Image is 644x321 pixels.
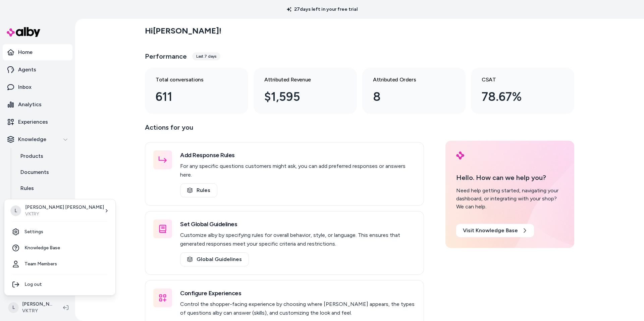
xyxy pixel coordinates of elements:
a: Team Members [7,256,113,272]
span: L [10,205,21,216]
p: VKTRY [25,211,104,217]
a: Settings [7,224,113,240]
p: [PERSON_NAME] [PERSON_NAME] [25,204,104,211]
div: Log out [7,276,113,293]
span: Knowledge Base [24,245,60,251]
